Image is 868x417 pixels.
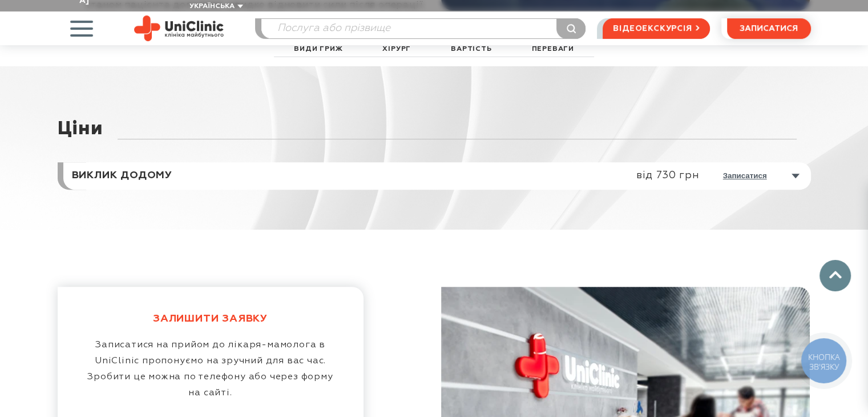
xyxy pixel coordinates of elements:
span: Українська [189,3,235,10]
span: КНОПКА ЗВ'ЯЗКУ [808,351,839,372]
a: Переваги [529,42,577,57]
a: Види гриж [291,42,345,57]
input: Послуга або прізвище [261,19,586,38]
a: відеоекскурсія [603,18,709,39]
button: записатися [723,171,767,180]
a: хірург [380,42,414,57]
a: Вартість [448,42,494,57]
div: Залишити заявку [83,312,338,334]
img: Uniclinic [134,15,224,41]
span: відеоекскурсія [613,19,692,38]
div: Ціни [58,119,103,162]
p: Записатися на прийом до лікаря-мамолога в UniClinic пропонуємо на зручний для вас час. Зробити це... [83,337,338,401]
span: записатися [740,25,798,33]
button: записатися [727,18,811,39]
button: Українська [187,2,243,11]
